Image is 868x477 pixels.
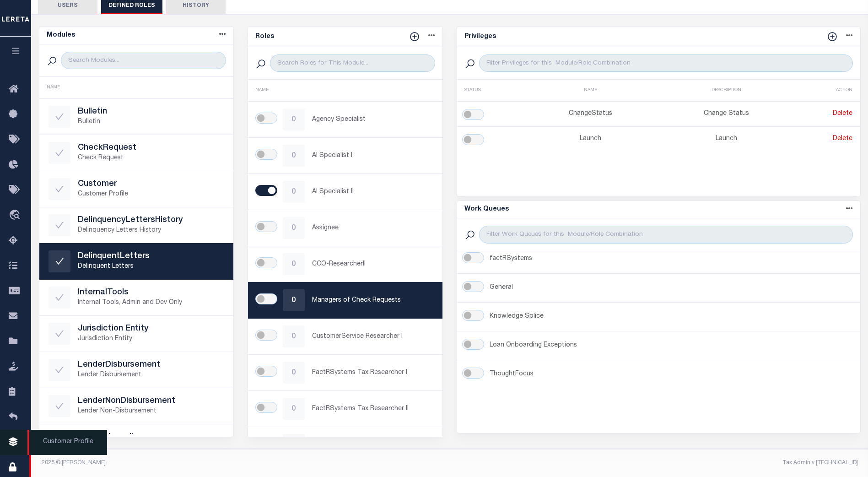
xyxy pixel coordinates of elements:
[248,391,442,427] a: 0FactRSystems Tax Researcher II
[312,404,433,414] p: FactRSystems Tax Researcher II
[78,179,225,190] h5: Customer
[248,138,442,173] a: 0AI Specialist I
[78,396,225,407] h5: LenderNonDisbursement
[283,289,305,311] div: 0
[78,117,225,127] p: Bulletin
[39,316,234,352] a: Jurisdiction EntityJurisdiction Entity
[248,427,442,463] a: 1Guest
[248,210,442,246] a: 0Assignee
[283,217,305,239] div: 0
[312,260,433,269] p: CCO-ResearcherII
[248,246,442,282] a: 0CCO-ResearcherII
[78,407,225,416] p: Lender Non-Disbursement
[78,433,225,443] h5: LoanOnboarding
[47,84,226,91] div: NAME
[78,360,225,370] h5: LenderDisbursement
[312,368,433,378] p: FactRSystems Tax Researcher I
[283,325,305,347] div: 0
[312,296,433,305] p: Managers of Check Requests
[479,226,852,243] input: Filter Work Queues for this Module/Role Combination
[283,253,305,275] div: 0
[78,107,225,117] h5: Bulletin
[47,32,75,39] h5: Modules
[312,332,433,341] p: CustomerService Researcher I
[248,102,442,137] a: 0Agency Specialist
[255,33,274,41] h5: Roles
[78,190,225,199] p: Customer Profile
[78,153,225,163] p: Check Request
[283,108,305,130] div: 0
[283,398,305,420] div: 0
[78,288,225,298] h5: InternalTools
[255,87,435,94] div: NAME
[9,210,23,222] i: travel_explore
[39,244,234,279] a: DelinquentLettersDelinquent Letters
[35,459,450,467] div: 2025 © [PERSON_NAME].
[312,115,433,125] p: Agency Specialist
[270,54,435,72] input: Search Roles for This Module...
[78,252,225,262] h5: DelinquentLetters
[78,216,225,226] h5: DelinquencyLettersHistory
[248,174,442,210] a: 0AI Specialist II
[312,187,433,197] p: AI Specialist II
[39,171,234,207] a: CustomerCustomer Profile
[283,362,305,384] div: 0
[78,334,225,344] p: Jurisdiction Entity
[248,319,442,354] a: 0CustomerService Researcher I
[248,355,442,390] a: 0FactRSystems Tax Researcher I
[39,280,234,315] a: InternalToolsInternal Tools, Admin and Dev Only
[39,207,234,243] a: DelinquencyLettersHistoryDelinquency Letters History
[312,151,433,161] p: AI Specialist I
[78,262,225,271] p: Delinquent Letters
[78,324,225,334] h5: Jurisdiction Entity
[78,298,225,308] p: Internal Tools, Admin and Dev Only
[39,388,234,424] a: LenderNonDisbursementLender Non-Disbursement
[464,33,496,41] h5: Privileges
[283,145,305,167] div: 0
[283,434,305,456] div: 1
[283,181,305,203] div: 0
[78,226,225,235] p: Delinquency Letters History
[39,424,234,460] a: LoanOnboardingLoan Onboarding
[479,54,852,72] input: Filter Privileges for this Module/Role Combination
[457,459,858,467] div: Tax Admin v.[TECHNICAL_ID]
[312,223,433,233] p: Assignee
[78,370,225,380] p: Lender Disbursement
[248,282,442,318] a: 0Managers of Check Requests
[39,135,234,171] a: CheckRequestCheck Request
[39,99,234,135] a: BulletinBulletin
[39,352,234,388] a: LenderDisbursementLender Disbursement
[78,143,225,153] h5: CheckRequest
[61,52,226,69] input: Search Modules...
[464,206,509,213] h5: Work Queues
